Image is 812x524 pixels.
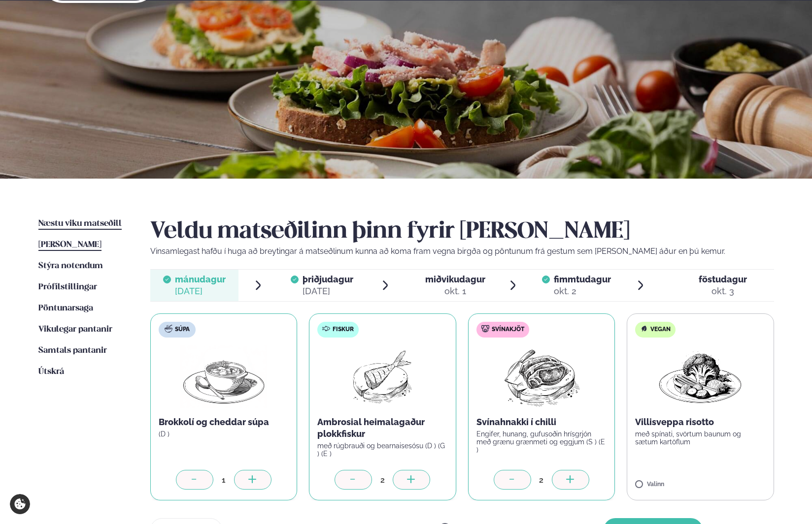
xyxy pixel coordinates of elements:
[476,416,607,428] p: Svínahnakki í chilli
[303,274,353,284] span: þriðjudagur
[38,366,64,378] a: Útskrá
[38,304,93,312] span: Pöntunarsaga
[38,262,103,270] span: Stýra notendum
[650,326,671,334] span: Vegan
[317,442,448,458] p: með rúgbrauði og bearnaisesósu (D ) (G ) (E )
[150,218,774,246] h2: Veldu matseðilinn þinn fyrir [PERSON_NAME]
[425,274,485,284] span: miðvikudagur
[699,285,747,297] div: okt. 3
[317,416,448,440] p: Ambrosial heimalagaður plokkfiskur
[531,474,552,486] div: 2
[38,283,97,291] span: Prófílstillingar
[38,325,112,334] span: Vikulegar pantanir
[38,219,122,228] span: Næstu viku matseðill
[38,345,107,357] a: Samtals pantanir
[38,281,97,293] a: Prófílstillingar
[492,326,524,334] span: Svínakjöt
[303,285,353,297] div: [DATE]
[481,325,489,333] img: pork.svg
[159,430,289,438] p: (D )
[322,325,330,333] img: fish.svg
[175,326,190,334] span: Súpa
[657,345,744,408] img: Vegan.png
[38,218,122,230] a: Næstu viku matseðill
[476,430,607,454] p: Engifer, hunang, gufusoðin hrísgrjón með grænu grænmeti og eggjum (S ) (E )
[38,303,93,314] a: Pöntunarsaga
[150,246,774,257] p: Vinsamlegast hafðu í huga að breytingar á matseðlinum kunna að koma fram vegna birgða og pöntunum...
[425,285,485,297] div: okt. 1
[38,346,107,355] span: Samtals pantanir
[372,474,393,486] div: 2
[159,416,289,428] p: Brokkolí og cheddar súpa
[351,345,414,408] img: fish.png
[333,326,354,334] span: Fiskur
[635,416,766,428] p: Villisveppa risotto
[175,285,226,297] div: [DATE]
[699,274,747,284] span: föstudagur
[38,324,112,336] a: Vikulegar pantanir
[635,430,766,446] p: með spínati, svörtum baunum og sætum kartöflum
[38,368,64,376] span: Útskrá
[10,494,30,514] a: Cookie settings
[498,345,585,408] img: Pork-Meat.png
[175,274,226,284] span: mánudagur
[38,260,103,272] a: Stýra notendum
[554,285,611,297] div: okt. 2
[38,241,101,249] span: [PERSON_NAME]
[640,325,648,333] img: Vegan.svg
[38,239,101,251] a: [PERSON_NAME]
[180,345,267,408] img: Soup.png
[213,474,234,486] div: 1
[165,325,172,333] img: soup.svg
[554,274,611,284] span: fimmtudagur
